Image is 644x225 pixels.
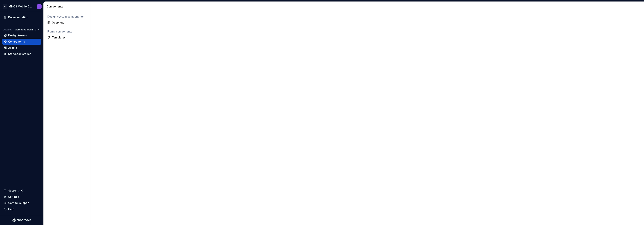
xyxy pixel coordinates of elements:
div: Assets [8,46,17,50]
svg: Supernova Logo [12,218,31,222]
a: Overview [46,20,88,26]
div: Components [8,40,25,44]
div: Overview [52,21,86,24]
button: Contact support [2,200,41,206]
div: Search ⌘K [8,189,22,193]
div: Storybook stories [8,52,31,56]
a: Templates [46,35,88,41]
button: Mercedes-Benz 1.0 [13,27,41,32]
div: Design tokens [8,34,27,37]
div: Templates [52,36,66,39]
span: Mercedes-Benz 1.0 [15,28,37,31]
div: Design system components [47,15,86,18]
div: C [39,5,40,8]
div: MB.OS Mobile Design System [9,5,33,8]
div: Documentation [8,15,28,19]
div: Dataset [3,28,12,31]
a: Components [2,39,41,45]
button: MMB.OS Mobile Design SystemC [1,2,43,10]
a: Assets [2,45,41,51]
div: Components [47,5,89,8]
a: Settings [2,194,41,200]
div: Help [8,207,14,211]
button: Search ⌘K [2,188,41,194]
div: M [3,4,7,9]
button: Help [2,206,41,212]
a: Design tokens [2,32,41,38]
a: Documentation [2,14,41,20]
a: Storybook stories [2,51,41,57]
div: Figma components [47,30,86,33]
div: Contact support [8,201,29,205]
div: Settings [8,195,19,199]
